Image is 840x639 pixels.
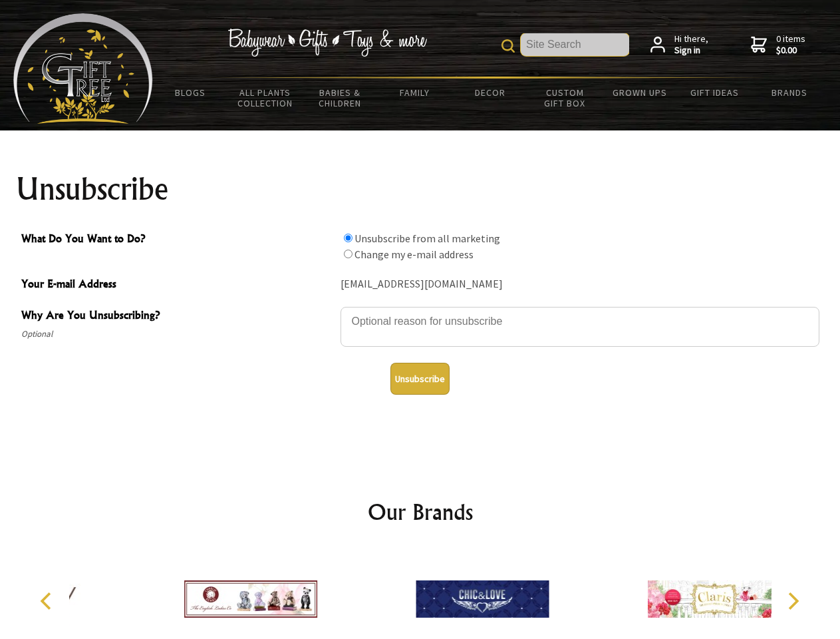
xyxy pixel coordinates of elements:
[21,326,334,342] span: Optional
[27,496,814,528] h2: Our Brands
[677,79,752,106] a: Gift Ideas
[227,29,427,57] img: Babywear - Gifts - Toys & more
[521,33,629,56] input: Site Search
[344,234,352,242] input: What Do You Want to Do?
[501,39,515,53] img: product search
[33,586,63,616] button: Previous
[344,250,352,258] input: What Do You Want to Do?
[674,33,708,57] span: Hi there,
[21,276,334,295] span: Your E-mail Address
[21,230,334,250] span: What Do You Want to Do?
[341,307,819,347] textarea: Why Are You Unsubscribing?
[153,79,228,106] a: BLOGS
[778,586,807,616] button: Next
[354,232,500,245] label: Unsubscribe from all marketing
[341,274,819,295] div: [EMAIL_ADDRESS][DOMAIN_NAME]
[752,79,827,106] a: Brands
[21,307,334,326] span: Why Are You Unsubscribing?
[354,248,474,261] label: Change my e-mail address
[378,79,453,106] a: Family
[527,79,603,117] a: Custom Gift Box
[303,79,378,117] a: Babies & Children
[776,33,805,57] span: 0 items
[390,363,450,395] button: Unsubscribe
[602,79,677,106] a: Grown Ups
[776,45,805,57] strong: $0.00
[650,33,708,57] a: Hi there,Sign in
[16,173,825,205] h1: Unsubscribe
[751,33,805,57] a: 0 items$0.00
[13,13,153,124] img: Babyware - Gifts - Toys and more...
[674,45,708,57] strong: Sign in
[452,79,527,106] a: Decor
[228,79,303,117] a: All Plants Collection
